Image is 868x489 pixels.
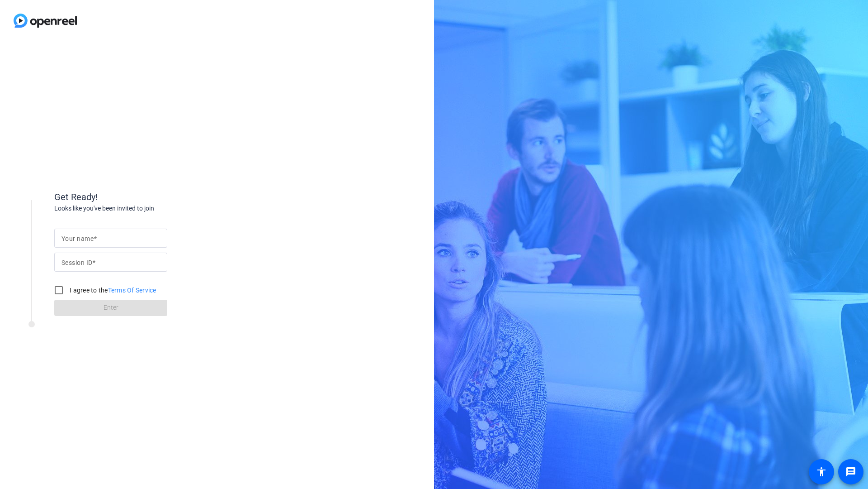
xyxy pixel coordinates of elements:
[108,287,156,294] a: Terms Of Service
[54,204,235,213] div: Looks like you've been invited to join
[68,286,156,295] label: I agree to the
[816,466,827,477] mat-icon: accessibility
[54,190,235,204] div: Get Ready!
[61,235,94,242] mat-label: Your name
[61,259,92,266] mat-label: Session ID
[845,466,856,477] mat-icon: message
